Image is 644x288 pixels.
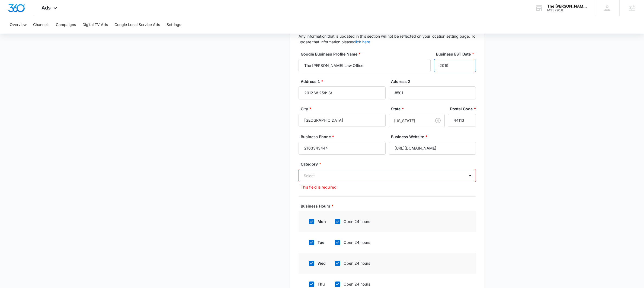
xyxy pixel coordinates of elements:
a: click here [353,40,370,44]
input: Postal Code [448,114,476,127]
label: tue [305,240,327,245]
label: Open 24 hours [331,219,383,224]
button: Google Local Service Ads [114,16,160,34]
label: State [391,106,447,112]
label: Business Website [391,134,478,140]
button: Settings [166,16,181,34]
label: Business Phone [301,134,388,140]
label: Address 2 [391,79,478,84]
label: Address 1 [301,79,388,84]
label: mon [305,219,327,224]
label: City [301,106,388,112]
label: Business EST Date [436,51,478,57]
label: Business Hours [301,203,478,209]
label: Open 24 hours [331,260,383,266]
input: YYYY [434,59,476,72]
p: Any information that is updated in this section will not be reflected on your location setting pa... [299,33,476,45]
p: This field is required. [301,184,476,190]
label: Open 24 hours [331,240,383,245]
input: URL [389,142,476,155]
label: thu [305,281,327,287]
label: Open 24 hours [331,281,383,287]
span: Ads [41,5,51,11]
label: Postal Code [450,106,478,112]
button: Campaigns [56,16,76,34]
button: Clear [434,116,442,125]
button: Digital TV Ads [82,16,108,34]
button: Overview [10,16,27,34]
input: Address 2 [389,86,476,99]
div: account name [547,4,587,8]
input: City [299,114,386,127]
label: Category [301,161,478,167]
input: Google Business Profile Name [299,59,431,72]
button: Channels [33,16,49,34]
label: Google Business Profile Name [301,51,433,57]
label: wed [305,260,327,266]
input: Business Phone [299,142,386,155]
input: Address 1 [299,86,386,99]
div: account id [547,8,587,12]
